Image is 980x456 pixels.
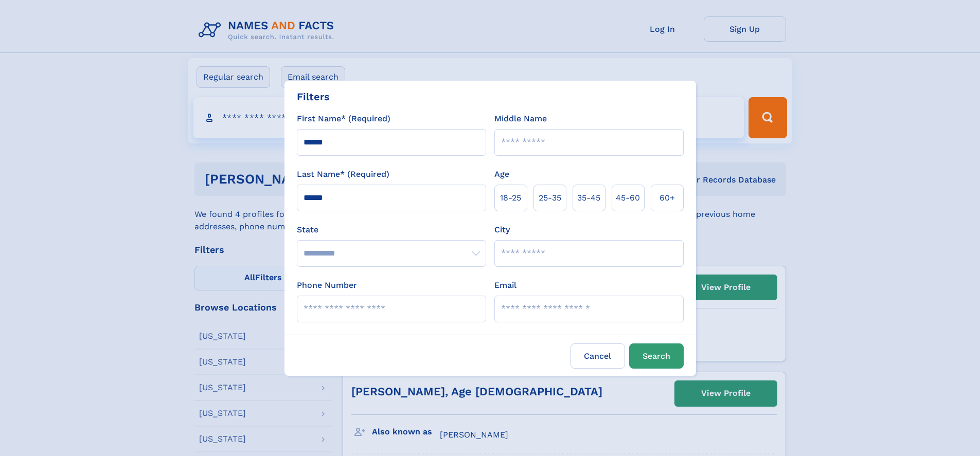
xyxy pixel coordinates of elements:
label: Phone Number [297,279,357,291]
label: Age [494,168,509,180]
label: Email [494,279,516,291]
span: 35‑45 [577,192,600,204]
label: City [494,224,510,236]
span: 60+ [660,192,675,204]
label: First Name* (Required) [297,113,390,125]
span: 25‑35 [539,192,561,204]
div: Filters [297,89,330,104]
label: Cancel [571,343,625,369]
span: 18‑25 [500,192,521,204]
span: 45‑60 [616,192,640,204]
label: Last Name* (Required) [297,168,389,180]
button: Search [629,343,684,369]
label: Middle Name [494,113,547,125]
label: State [297,224,486,236]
